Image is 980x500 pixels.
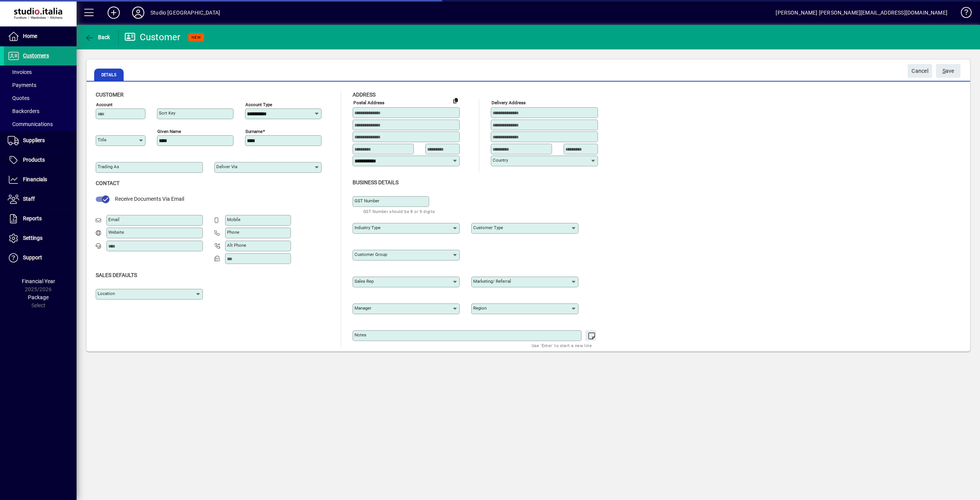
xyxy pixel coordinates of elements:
span: Reports [23,215,42,221]
button: Save [936,64,960,78]
span: Back [85,34,110,40]
span: Invoices [8,69,32,75]
span: S [942,68,946,74]
mat-label: Title [98,137,106,143]
mat-label: Account Type [245,102,272,107]
a: Products [4,151,77,170]
a: Quotes [4,92,77,105]
span: Package [28,294,49,300]
span: Cancel [911,65,928,77]
mat-label: Notes [354,332,366,338]
span: Contact [96,180,119,186]
span: Products [23,157,45,163]
span: Customer [96,92,124,98]
mat-hint: Use 'Enter' to start a new line [532,341,592,350]
mat-label: Surname [245,129,263,134]
span: NEW [191,35,201,40]
mat-label: Alt Phone [227,243,246,248]
a: Communications [4,118,77,131]
mat-label: Mobile [227,217,240,222]
mat-label: Deliver via [216,164,237,169]
span: Settings [23,235,42,241]
a: Settings [4,229,77,248]
span: Suppliers [23,137,45,143]
span: Details [94,69,124,81]
span: Sales defaults [96,272,137,278]
span: Home [23,33,37,39]
a: Support [4,248,77,267]
button: Add [101,6,126,20]
span: Address [353,92,376,98]
mat-label: Given name [157,129,181,134]
span: Communications [8,121,53,127]
a: Home [4,27,77,46]
app-page-header-button: Back [77,30,119,44]
a: Suppliers [4,131,77,150]
button: Back [83,30,112,44]
span: Financial Year [22,278,55,284]
span: Backorders [8,108,39,114]
mat-label: Sales rep [354,279,374,284]
span: Business details [353,179,399,185]
span: Customers [23,52,49,59]
mat-label: Industry type [354,225,381,230]
span: Staff [23,196,35,202]
mat-label: Phone [227,230,239,235]
mat-label: Location [98,291,115,296]
mat-label: Website [108,230,124,235]
mat-label: GST Number [354,198,379,203]
span: Payments [8,82,36,88]
mat-label: Customer group [354,252,387,257]
div: Customer [124,31,181,43]
span: Quotes [8,95,29,101]
div: [PERSON_NAME] [PERSON_NAME][EMAIL_ADDRESS][DOMAIN_NAME] [776,7,947,19]
button: Profile [126,6,150,20]
div: Studio [GEOGRAPHIC_DATA] [150,7,220,19]
mat-label: Trading as [98,164,119,169]
a: Backorders [4,105,77,118]
button: Copy to Delivery address [449,94,462,107]
a: Staff [4,190,77,209]
a: Reports [4,209,77,228]
mat-label: Customer type [473,225,503,230]
mat-label: Marketing/ Referral [473,279,511,284]
a: Knowledge Base [955,2,970,26]
a: Invoices [4,66,77,79]
mat-label: Account [96,102,113,107]
mat-hint: GST Number should be 8 or 9 digits [363,207,435,216]
mat-label: Sort key [159,110,175,116]
mat-label: Region [473,305,487,311]
span: Financials [23,176,47,182]
span: Receive Documents Via Email [115,196,184,202]
a: Financials [4,170,77,189]
button: Cancel [908,64,932,78]
mat-label: Manager [354,305,371,311]
mat-label: Country [493,157,508,163]
span: ave [942,65,954,77]
span: Support [23,254,42,261]
mat-label: Email [108,217,119,222]
a: Payments [4,79,77,92]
